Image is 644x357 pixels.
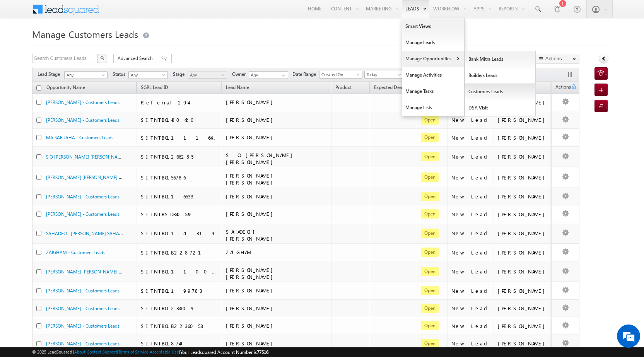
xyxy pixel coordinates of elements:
[137,83,172,93] a: SGRL Lead ID
[257,349,268,355] span: 77516
[129,72,166,79] span: Any
[46,153,164,160] a: S O [PERSON_NAME] [PERSON_NAME] - Customers Leads
[141,230,218,237] div: SITNTBCL141319
[364,71,404,79] a: Today
[370,83,417,93] a: Expected Deal Size
[451,268,490,275] div: New Lead
[421,152,439,161] span: Open
[402,83,464,99] a: Manage Tasks
[10,72,141,232] textarea: Type your message and hit 'Enter'
[498,268,548,275] div: [PERSON_NAME]
[141,193,218,200] div: SITNTBCL16533
[141,174,218,181] div: SITNTBCL56786
[141,287,218,294] div: SITNTBCL199783
[46,268,156,275] a: [PERSON_NAME] [PERSON_NAME] - Customers Leads
[498,287,548,294] div: [PERSON_NAME]
[46,230,209,236] a: SAHADEOJI [PERSON_NAME] SAHADEOJI [PERSON_NAME]... - Customers Leads
[46,194,120,200] a: [PERSON_NAME] - Customers Leads
[141,249,218,256] div: SITNTBCLB228721
[222,83,253,93] span: Lead Name
[552,83,571,93] span: Actions
[465,51,536,67] a: Bank Mitra Leads
[535,54,579,63] button: Actions
[32,348,268,356] span: © 2025 LeadSquared | | | | |
[249,71,288,79] input: Type to Search
[46,249,105,255] a: ZAIGHAM - Customers Leads
[226,249,251,255] span: ZAIGHAM
[421,286,439,295] span: Open
[451,134,490,141] div: New Lead
[319,71,362,79] a: Created On
[141,84,168,90] span: SGRL Lead ID
[226,287,277,294] span: [PERSON_NAME]
[64,71,108,79] a: Any
[226,99,277,105] span: [PERSON_NAME]
[451,249,490,256] div: New Lead
[226,305,277,311] span: [PERSON_NAME]
[226,266,277,280] span: [PERSON_NAME] [PERSON_NAME]
[226,116,277,123] span: [PERSON_NAME]
[402,51,464,67] a: Manage Opportunities
[498,153,548,160] div: [PERSON_NAME]
[46,323,120,329] a: [PERSON_NAME] - Customers Leads
[46,117,120,123] a: [PERSON_NAME] - Customers Leads
[451,230,490,237] div: New Lead
[451,153,490,160] div: New Lead
[226,193,277,200] span: [PERSON_NAME]
[421,133,439,142] span: Open
[141,305,218,312] div: SITNTBCL234309
[402,18,464,34] a: Smart Views
[141,116,218,123] div: SITNTBCL480420
[46,84,85,90] span: Opportunity Name
[150,349,179,354] a: Acceptable Use
[226,172,277,186] span: [PERSON_NAME] [PERSON_NAME]
[421,229,439,238] span: Open
[451,323,490,330] div: New Lead
[141,340,218,347] div: SITNTBCL8749
[421,192,439,201] span: Open
[335,84,352,90] span: Product
[141,323,218,330] div: SITNTBCLB2236058
[278,72,287,79] a: Show All Items
[46,211,120,217] a: [PERSON_NAME] - Customers Leads
[421,267,439,276] span: Open
[374,84,413,90] span: Expected Deal Size
[421,339,439,348] span: Open
[498,211,548,218] div: [PERSON_NAME]
[46,99,120,105] a: [PERSON_NAME] - Customers Leads
[421,248,439,257] span: Open
[13,41,32,51] img: d_60004797649_company_0_60004797649
[226,228,277,242] span: SAHADEOJI [PERSON_NAME]
[498,340,548,347] div: [PERSON_NAME]
[421,209,439,219] span: Open
[118,55,155,62] span: Advanced Search
[226,322,277,329] span: [PERSON_NAME]
[46,135,113,140] a: MAISAR JAHA - Customers Leads
[46,341,120,347] a: [PERSON_NAME] - Customers Leads
[40,41,130,51] div: Chat with us now
[226,340,277,347] span: [PERSON_NAME]
[141,211,218,218] div: SITNTBSD340549
[498,305,548,312] div: [PERSON_NAME]
[421,321,439,330] span: Open
[498,323,548,330] div: [PERSON_NAME]
[465,67,536,84] a: Builders Leads
[180,349,268,355] span: Your Leadsquared Account Number is
[226,134,277,140] span: [PERSON_NAME]
[127,4,145,22] div: Minimize live chat window
[232,71,249,78] span: Owner
[498,174,548,181] div: [PERSON_NAME]
[46,306,120,311] a: [PERSON_NAME] - Customers Leads
[188,71,227,79] a: Any
[465,100,536,116] a: DSA Visit
[465,84,536,100] a: Customers Leads
[498,134,548,141] div: [PERSON_NAME]
[226,210,277,217] span: [PERSON_NAME]
[105,238,140,249] em: Start Chat
[118,349,149,354] a: Terms of Service
[451,174,490,181] div: New Lead
[36,85,41,91] input: Check all records
[226,152,296,165] span: S O [PERSON_NAME] [PERSON_NAME]
[421,304,439,313] span: Open
[498,249,548,256] div: [PERSON_NAME]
